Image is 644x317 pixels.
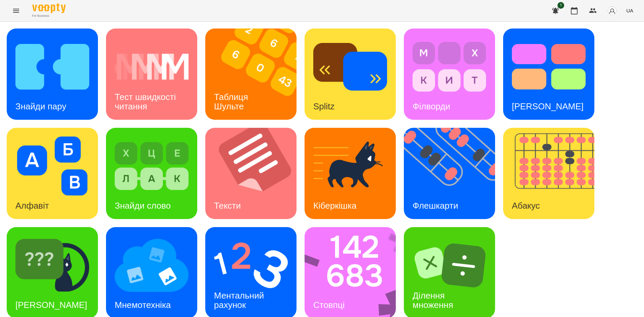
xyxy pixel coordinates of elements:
a: АлфавітАлфавіт [7,128,98,219]
h3: Мнемотехніка [115,300,171,310]
a: ТекстиТексти [205,128,297,219]
span: UA [626,7,633,14]
h3: Флешкарти [413,201,458,211]
img: Тексти [205,128,305,219]
h3: Кіберкішка [313,201,357,211]
img: Знайди слово [115,137,189,196]
span: For Business [32,14,66,18]
h3: Тексти [214,201,241,211]
h3: [PERSON_NAME] [512,101,584,111]
img: avatar_s.png [607,6,617,15]
img: Алфавіт [15,137,89,196]
img: Абакус [503,128,603,219]
img: Ділення множення [413,236,486,295]
h3: Абакус [512,201,540,211]
h3: Стовпці [313,300,344,310]
img: Voopty Logo [32,3,66,13]
a: Тест Струпа[PERSON_NAME] [503,29,594,120]
h3: Ментальний рахунок [214,290,266,310]
h3: Філворди [413,101,450,111]
h3: Таблиця Шульте [214,92,251,111]
img: Тест швидкості читання [115,37,189,96]
a: SplitzSplitz [305,29,396,120]
img: Тест Струпа [512,37,586,96]
button: UA [624,4,636,17]
a: Знайди словоЗнайди слово [106,128,197,219]
h3: Тест швидкості читання [115,92,178,111]
img: Знайди пару [15,37,89,96]
a: ФілвордиФілворди [404,29,495,120]
h3: Ділення множення [413,290,453,310]
img: Кіберкішка [313,137,387,196]
a: Тест швидкості читанняТест швидкості читання [106,29,197,120]
a: ФлешкартиФлешкарти [404,128,495,219]
h3: Знайди слово [115,201,171,211]
img: Філворди [413,37,486,96]
h3: Splitz [313,101,335,111]
a: Таблиця ШультеТаблиця Шульте [205,29,297,120]
h3: [PERSON_NAME] [15,300,87,310]
h3: Алфавіт [15,201,49,211]
img: Мнемотехніка [115,236,189,295]
h3: Знайди пару [15,101,66,111]
img: Таблиця Шульте [205,29,305,120]
a: Знайди паруЗнайди пару [7,29,98,120]
img: Splitz [313,37,387,96]
button: Menu [8,3,24,19]
a: КіберкішкаКіберкішка [305,128,396,219]
a: АбакусАбакус [503,128,594,219]
img: Знайди Кіберкішку [15,236,89,295]
img: Ментальний рахунок [214,236,288,295]
img: Флешкарти [404,128,503,219]
span: 1 [557,2,564,9]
